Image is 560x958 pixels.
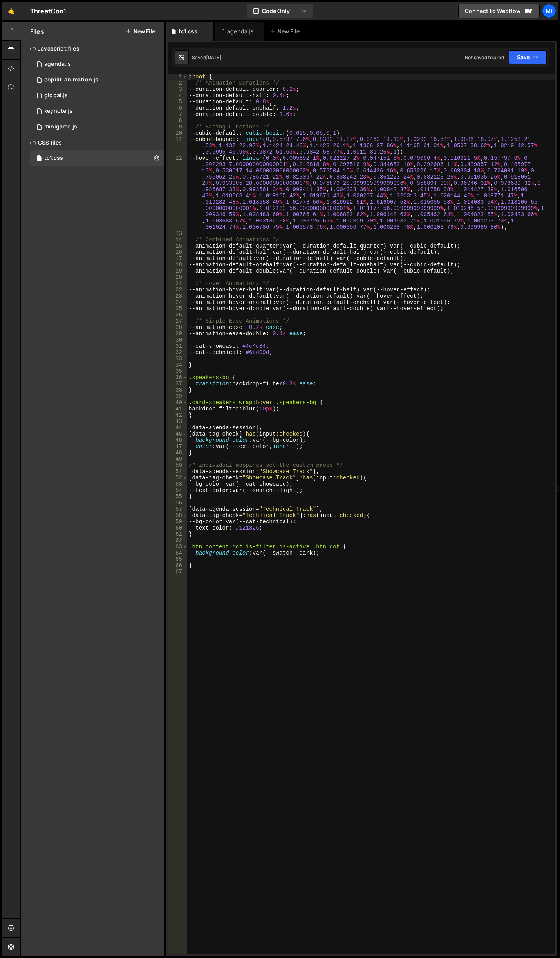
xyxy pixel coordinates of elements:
[168,74,187,80] div: 1
[168,124,187,130] div: 9
[168,412,187,418] div: 42
[168,243,187,249] div: 15
[168,462,187,468] div: 50
[30,6,67,16] div: ThreatCon1
[509,50,547,64] button: Save
[227,27,254,35] div: agenda.js
[168,262,187,268] div: 18
[168,556,187,562] div: 65
[168,324,187,331] div: 28
[30,103,164,119] div: 15062/43001.js
[168,381,187,387] div: 37
[168,368,187,374] div: 35
[168,318,187,324] div: 27
[168,237,187,243] div: 14
[168,86,187,92] div: 3
[168,356,187,362] div: 33
[168,418,187,425] div: 43
[2,2,21,20] a: 🤙
[168,431,187,437] div: 45
[30,150,164,166] div: 15062/43000.css
[44,155,63,162] div: tc1.css
[458,4,540,18] a: Connect to Webflow
[168,406,187,412] div: 41
[30,72,164,88] div: 15062/44921.js
[168,312,187,318] div: 26
[168,450,187,456] div: 48
[168,481,187,487] div: 53
[21,135,164,150] div: CSS files
[168,155,187,230] div: 12
[168,268,187,274] div: 19
[168,506,187,512] div: 57
[168,387,187,393] div: 38
[168,249,187,255] div: 16
[168,349,187,356] div: 32
[44,123,77,130] div: minigame.js
[168,337,187,343] div: 30
[168,274,187,280] div: 20
[168,562,187,569] div: 66
[168,130,187,136] div: 10
[206,54,222,61] div: [DATE]
[168,500,187,506] div: 56
[168,487,187,493] div: 54
[168,569,187,575] div: 67
[168,425,187,431] div: 44
[465,54,504,61] div: Not saved to prod
[168,550,187,556] div: 64
[44,61,71,68] div: agenda.js
[168,305,187,312] div: 25
[44,92,68,99] div: global.js
[179,27,197,35] div: tc1.css
[168,280,187,287] div: 21
[168,544,187,550] div: 63
[168,293,187,299] div: 23
[270,27,303,35] div: New File
[542,4,556,18] a: Mi
[247,4,313,18] button: Code Only
[44,108,73,115] div: keynote.js
[168,331,187,337] div: 29
[168,117,187,124] div: 8
[168,493,187,500] div: 55
[168,80,187,86] div: 2
[44,76,98,83] div: copilit-animation.js
[168,443,187,450] div: 47
[168,374,187,381] div: 36
[168,537,187,544] div: 62
[168,255,187,262] div: 17
[168,362,187,368] div: 34
[168,519,187,525] div: 59
[30,56,164,72] div: 15062/44919.js
[30,119,164,135] div: 15062/39391.js
[192,54,222,61] div: Saved
[168,92,187,99] div: 4
[168,475,187,481] div: 52
[30,88,164,103] div: 15062/39327.js
[168,287,187,293] div: 22
[168,512,187,519] div: 58
[126,28,155,34] button: New File
[168,111,187,117] div: 7
[168,136,187,155] div: 11
[168,468,187,475] div: 51
[168,343,187,349] div: 31
[30,27,44,36] h2: Files
[168,437,187,443] div: 46
[168,230,187,237] div: 13
[168,105,187,111] div: 6
[168,531,187,537] div: 61
[168,99,187,105] div: 5
[168,525,187,531] div: 60
[168,399,187,406] div: 40
[168,393,187,399] div: 39
[168,299,187,305] div: 24
[168,456,187,462] div: 49
[21,41,164,56] div: Javascript files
